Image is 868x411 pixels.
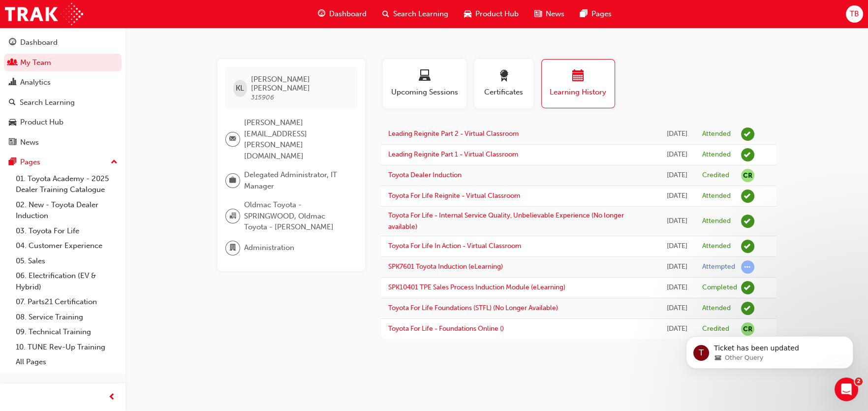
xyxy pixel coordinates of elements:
button: Pages [4,153,122,171]
a: Toyota For Life Foundations (STFL) (No Longer Available) [388,304,558,312]
a: search-iconSearch Learning [374,4,456,24]
span: chart-icon [9,78,16,87]
a: 07. Parts21 Certification [12,294,122,310]
div: Attended [702,304,731,313]
span: people-icon [9,59,16,67]
span: Learning History [549,87,607,98]
button: Learning History [541,59,615,108]
span: guage-icon [318,8,325,20]
button: Upcoming Sessions [383,59,466,108]
span: laptop-icon [419,70,431,83]
a: Toyota For Life In Action - Virtual Classroom [388,242,521,250]
div: Tue Aug 25 2015 14:49:37 GMT+1000 (Australian Eastern Standard Time) [667,261,687,273]
div: Thu May 28 2015 00:00:00 GMT+1000 (Australian Eastern Standard Time) [667,303,687,314]
div: Product Hub [20,117,63,128]
iframe: Intercom live chat [835,378,858,401]
span: learningRecordVerb_ATTEMPT-icon [741,260,754,274]
span: [PERSON_NAME][EMAIL_ADDRESS][PERSON_NAME][DOMAIN_NAME] [244,117,349,161]
span: Dashboard [329,8,367,20]
span: learningRecordVerb_ATTEND-icon [741,302,754,315]
div: Credited [702,171,729,180]
a: 01. Toyota Academy - 2025 Dealer Training Catalogue [12,171,122,197]
div: Analytics [20,77,51,88]
img: Trak [5,3,83,25]
div: Completed [702,283,737,292]
div: Mon Apr 09 2018 00:00:00 GMT+1000 (Australian Eastern Standard Time) [667,216,687,227]
a: 08. Service Training [12,310,122,325]
span: [PERSON_NAME] [PERSON_NAME] [251,75,349,93]
a: 09. Technical Training [12,324,122,340]
span: Product Hub [475,8,519,20]
span: Oldmac Toyota - SPRINGWOOD, Oldmac Toyota - [PERSON_NAME] [244,199,349,233]
span: prev-icon [108,391,116,404]
div: Dashboard [20,37,58,48]
span: Pages [591,8,612,20]
div: Wed May 18 2016 00:00:00 GMT+1000 (Australian Eastern Standard Time) [667,241,687,252]
a: SPK7601 Toyota Induction (eLearning) [388,262,503,271]
span: Search Learning [393,8,448,20]
a: SPK10401 TPE Sales Process Induction Module (eLearning) [388,283,565,291]
span: learningRecordVerb_COMPLETE-icon [741,281,754,294]
span: department-icon [229,242,236,254]
span: news-icon [534,8,542,20]
div: Thu Jul 16 2015 00:00:00 GMT+1000 (Australian Eastern Standard Time) [667,282,687,293]
a: 03. Toyota For Life [12,223,122,239]
a: guage-iconDashboard [310,4,374,24]
span: guage-icon [9,38,16,47]
span: News [546,8,564,20]
a: news-iconNews [527,4,572,24]
span: Administration [244,242,294,253]
a: My Team [4,54,122,72]
span: up-icon [111,156,118,169]
a: News [4,133,122,152]
div: Tue Sep 16 2025 14:00:00 GMT+1000 (Australian Eastern Standard Time) [667,128,687,140]
a: Product Hub [4,113,122,131]
span: KL [236,83,244,94]
a: 05. Sales [12,253,122,269]
span: search-icon [382,8,389,20]
span: car-icon [464,8,471,20]
button: Certificates [474,59,533,108]
span: null-icon [741,169,754,182]
div: News [20,137,39,148]
span: 315906 [251,93,274,101]
span: learningRecordVerb_ATTEND-icon [741,215,754,228]
a: Dashboard [4,33,122,52]
span: award-icon [498,70,510,83]
span: learningRecordVerb_ATTEND-icon [741,127,754,141]
a: 06. Electrification (EV & Hybrid) [12,268,122,294]
button: TB [846,5,863,23]
div: Attended [702,150,731,159]
div: Search Learning [20,97,75,108]
span: Certificates [482,87,526,98]
a: car-iconProduct Hub [456,4,527,24]
span: learningRecordVerb_ATTEND-icon [741,190,754,203]
div: Attended [702,242,731,251]
a: All Pages [12,354,122,370]
span: TB [850,8,859,20]
a: Toyota Dealer Induction [388,171,462,179]
span: news-icon [9,138,16,147]
div: Pages [20,157,40,168]
span: 2 [855,378,863,385]
a: Leading Reignite Part 1 - Virtual Classroom [388,150,518,158]
div: Attended [702,191,731,201]
button: DashboardMy TeamAnalyticsSearch LearningProduct HubNews [4,32,122,153]
a: 10. TUNE Rev-Up Training [12,340,122,355]
span: Upcoming Sessions [390,87,459,98]
a: 04. Customer Experience [12,238,122,253]
span: pages-icon [9,158,16,167]
div: Attended [702,217,731,226]
div: Tue Apr 01 2025 09:30:00 GMT+1000 (Australian Eastern Standard Time) [667,149,687,160]
div: Tue Mar 25 2025 22:00:00 GMT+1000 (Australian Eastern Standard Time) [667,170,687,181]
span: pages-icon [580,8,588,20]
span: search-icon [9,98,16,107]
span: car-icon [9,118,16,127]
a: Leading Reignite Part 2 - Virtual Classroom [388,129,519,138]
a: Analytics [4,73,122,92]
